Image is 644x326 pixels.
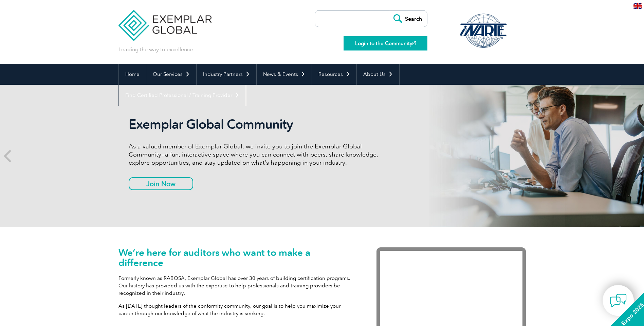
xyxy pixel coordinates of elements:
a: Our Services [146,64,196,85]
p: Formerly known as RABQSA, Exemplar Global has over 30 years of building certification programs. O... [118,274,356,297]
p: Leading the way to excellence [118,46,193,53]
a: Resources [312,64,356,85]
img: contact-chat.png [610,292,627,309]
a: About Us [357,64,399,85]
h1: We’re here for auditors who want to make a difference [118,247,356,268]
a: Join Now [129,177,193,190]
h2: Exemplar Global Community [129,117,383,132]
a: Find Certified Professional / Training Provider [119,85,246,106]
img: open_square.png [412,41,416,45]
p: As [DATE] thought leaders of the conformity community, our goal is to help you maximize your care... [118,302,356,317]
a: Home [119,64,146,85]
a: News & Events [257,64,312,85]
a: Login to the Community [344,36,427,50]
input: Search [390,11,427,27]
p: As a valued member of Exemplar Global, we invite you to join the Exemplar Global Community—a fun,... [129,142,383,167]
a: Industry Partners [197,64,256,85]
img: en [633,3,642,9]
